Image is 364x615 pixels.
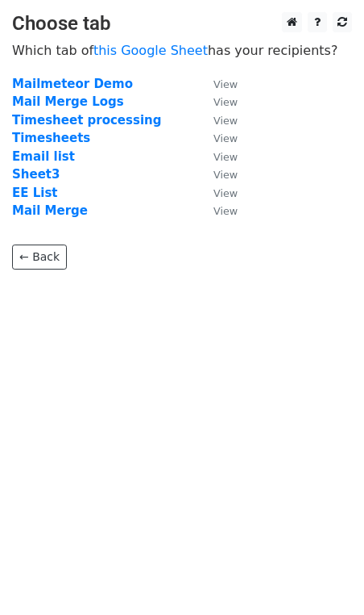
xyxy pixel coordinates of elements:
a: EE List [12,186,58,200]
small: View [213,96,238,108]
a: View [197,167,238,182]
a: Email list [12,149,75,164]
a: View [197,149,238,164]
a: Mailmeteor Demo [12,77,133,91]
a: View [197,131,238,145]
small: View [213,151,238,163]
a: this Google Sheet [93,43,208,58]
small: View [213,205,238,217]
a: View [197,94,238,109]
p: Which tab of has your recipients? [12,42,352,59]
a: Timesheet processing [12,113,161,128]
a: Timesheets [12,131,90,145]
a: View [197,203,238,218]
small: View [213,78,238,90]
small: View [213,115,238,127]
a: ← Back [12,245,67,270]
a: Mail Merge [12,203,88,218]
small: View [213,187,238,199]
a: Sheet3 [12,167,60,182]
small: View [213,169,238,181]
a: View [197,113,238,128]
h3: Choose tab [12,12,352,36]
small: View [213,132,238,144]
a: Mail Merge Logs [12,94,124,109]
a: View [197,77,238,91]
a: View [197,186,238,200]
